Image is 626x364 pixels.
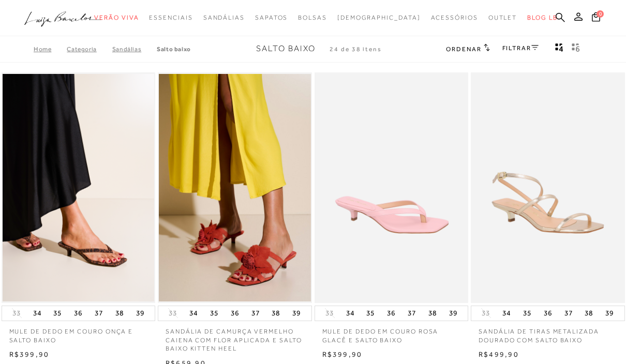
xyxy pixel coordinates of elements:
button: 33 [322,308,337,318]
button: 34 [499,306,514,321]
button: 36 [541,306,555,321]
span: Verão Viva [94,14,139,21]
button: 34 [343,306,357,321]
button: 34 [30,306,44,321]
span: Bolsas [298,14,327,21]
button: 35 [520,306,534,321]
span: Essenciais [149,14,192,21]
img: SANDÁLIA DE TIRAS METALIZADA DOURADO COM SALTO BAIXO [472,74,624,301]
button: 36 [384,306,398,321]
a: noSubCategoriesText [298,8,327,27]
button: 36 [228,306,242,321]
button: 38 [269,306,283,321]
button: 37 [561,306,576,321]
a: SANDÁLIAS [112,45,157,53]
button: 35 [50,306,65,321]
a: noSubCategoriesText [94,8,139,27]
button: 37 [248,306,263,321]
button: 35 [207,306,221,321]
span: Outlet [488,14,517,21]
a: noSubCategoriesText [431,8,478,27]
a: noSubCategoriesText [203,8,245,27]
a: MULE DE DEDO EM COURO ROSA GLACÊ E SALTO BAIXO MULE DE DEDO EM COURO ROSA GLACÊ E SALTO BAIXO [316,74,468,301]
img: MULE DE DEDO EM COURO ONÇA E SALTO BAIXO [3,74,155,301]
button: 36 [71,306,85,321]
span: Salto Baixo [256,44,316,53]
span: Acessórios [431,14,478,21]
a: Home [34,45,67,53]
span: R$499,90 [479,350,519,358]
button: gridText6Desc [569,42,583,56]
button: 39 [133,306,147,321]
button: 33 [166,308,180,318]
button: 38 [112,306,127,321]
img: MULE DE DEDO EM COURO ROSA GLACÊ E SALTO BAIXO [316,74,468,301]
a: BLOG LB [527,8,557,27]
span: BLOG LB [527,14,557,21]
a: noSubCategoriesText [337,8,421,27]
span: 0 [597,10,604,18]
span: 24 de 38 itens [330,45,382,53]
button: 0 [589,11,603,25]
a: MULE DE DEDO EM COURO ONÇA E SALTO BAIXO MULE DE DEDO EM COURO ONÇA E SALTO BAIXO [3,74,155,301]
a: SANDÁLIA DE CAMURÇA VERMELHO CAIENA COM FLOR APLICADA E SALTO BAIXO KITTEN HEEL [158,321,312,353]
img: SANDÁLIA DE CAMURÇA VERMELHO CAIENA COM FLOR APLICADA E SALTO BAIXO KITTEN HEEL [159,74,311,301]
a: noSubCategoriesText [149,8,192,27]
a: noSubCategoriesText [488,8,517,27]
a: SANDÁLIA DE TIRAS METALIZADA DOURADO COM SALTO BAIXO SANDÁLIA DE TIRAS METALIZADA DOURADO COM SAL... [472,74,624,301]
button: 35 [363,306,378,321]
button: Mostrar 4 produtos por linha [552,42,567,56]
button: 33 [9,308,24,318]
button: 37 [92,306,106,321]
button: 34 [186,306,201,321]
button: 38 [582,306,596,321]
button: 38 [425,306,440,321]
button: 37 [405,306,419,321]
a: FILTRAR [502,44,539,52]
span: [DEMOGRAPHIC_DATA] [337,14,421,21]
a: Categoria [67,45,112,53]
button: 39 [289,306,304,321]
a: MULE DE DEDO EM COURO ROSA GLACÊ E SALTO BAIXO [315,321,469,345]
span: Ordenar [446,45,481,53]
a: noSubCategoriesText [255,8,288,27]
span: Sapatos [255,14,288,21]
span: Sandálias [203,14,245,21]
a: Salto Baixo [157,45,191,53]
button: 39 [446,306,460,321]
span: R$399,90 [322,350,363,358]
a: SANDÁLIA DE CAMURÇA VERMELHO CAIENA COM FLOR APLICADA E SALTO BAIXO KITTEN HEEL SANDÁLIA DE CAMUR... [159,74,311,301]
button: 33 [479,308,493,318]
a: SANDÁLIA DE TIRAS METALIZADA DOURADO COM SALTO BAIXO [471,321,625,345]
button: 39 [602,306,617,321]
a: MULE DE DEDO EM COURO ONÇA E SALTO BAIXO [2,321,156,345]
span: R$399,90 [9,350,50,358]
